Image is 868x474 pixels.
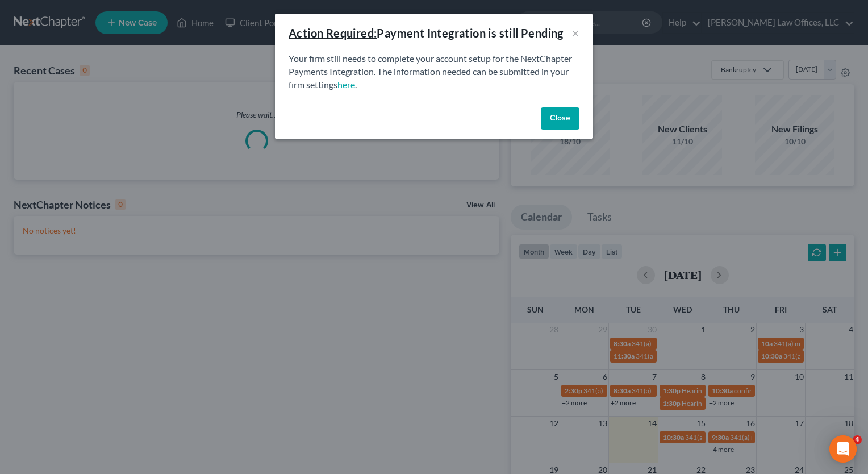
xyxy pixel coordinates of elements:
a: here [337,79,355,90]
div: Open Intercom Messenger [829,435,857,463]
u: Action Required: [289,26,377,40]
div: Payment Integration is still Pending [289,25,564,41]
button: Close [541,107,579,130]
span: 4 [853,435,862,444]
p: Your firm still needs to complete your account setup for the NextChapter Payments Integration. Th... [289,52,579,92]
button: × [571,26,579,40]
